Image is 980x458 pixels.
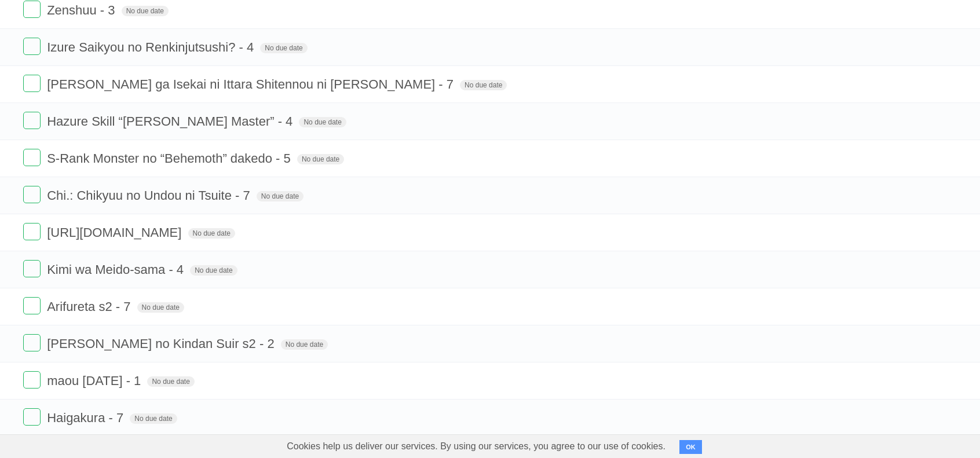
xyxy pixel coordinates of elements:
[23,112,41,129] label: Done
[47,411,126,425] span: Haigakura - 7
[679,440,702,454] button: OK
[47,114,295,129] span: Hazure Skill “[PERSON_NAME] Master” - 4
[130,413,177,424] span: No due date
[23,260,41,277] label: Done
[47,299,133,314] span: Arifureta s2 - 7
[23,371,41,389] label: Done
[47,77,456,91] span: [PERSON_NAME] ga Isekai ni Ittara Shitennou ni [PERSON_NAME] - 7
[260,43,307,53] span: No due date
[257,191,303,201] span: No due date
[23,1,41,18] label: Done
[122,6,169,16] span: No due date
[23,75,41,92] label: Done
[297,154,344,164] span: No due date
[147,376,194,387] span: No due date
[275,435,677,458] span: Cookies help us deliver our services. By using our services, you agree to our use of cookies.
[47,40,257,54] span: Izure Saikyou no Renkinjutsushi? - 4
[137,302,184,313] span: No due date
[299,117,346,127] span: No due date
[281,339,328,350] span: No due date
[460,80,507,90] span: No due date
[23,149,41,166] label: Done
[47,3,118,17] span: Zenshuu - 3
[47,151,294,166] span: S-Rank Monster no “Behemoth” dakedo - 5
[47,336,277,351] span: [PERSON_NAME] no Kindan Suir s2 - 2
[23,186,41,203] label: Done
[23,38,41,55] label: Done
[23,334,41,351] label: Done
[23,408,41,426] label: Done
[47,262,187,277] span: Kimi wa Meido-sama - 4
[188,228,235,239] span: No due date
[23,223,41,240] label: Done
[47,225,184,240] span: [URL][DOMAIN_NAME]
[23,297,41,314] label: Done
[47,373,144,388] span: maou [DATE] - 1
[47,188,253,203] span: Chi.: Chikyuu no Undou ni Tsuite - 7
[190,265,237,276] span: No due date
